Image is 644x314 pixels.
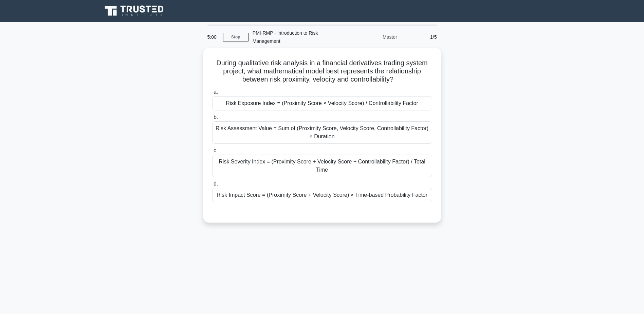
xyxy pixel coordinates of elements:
div: Risk Impact Score = (Proximity Score + Velocity Score) × Time-based Probability Factor [212,188,432,202]
div: Risk Severity Index = (Proximity Score + Velocity Score + Controllability Factor) / Total Time [212,155,432,177]
div: Master [342,30,401,44]
h5: During qualitative risk analysis in a financial derivatives trading system project, what mathemat... [211,59,433,84]
div: 5:00 [203,30,223,44]
span: b. [214,114,218,120]
div: Risk Exposure Index = (Proximity Score × Velocity Score) / Controllability Factor [212,96,432,110]
span: c. [214,147,218,153]
div: PMI-RMP - Introduction to Risk Management [249,26,342,48]
div: Risk Assessment Value = Sum of (Proximity Score, Velocity Score, Controllability Factor) × Duration [212,121,432,144]
a: Stop [223,33,249,41]
div: 1/5 [401,30,441,44]
span: d. [214,181,218,187]
span: a. [214,89,218,95]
